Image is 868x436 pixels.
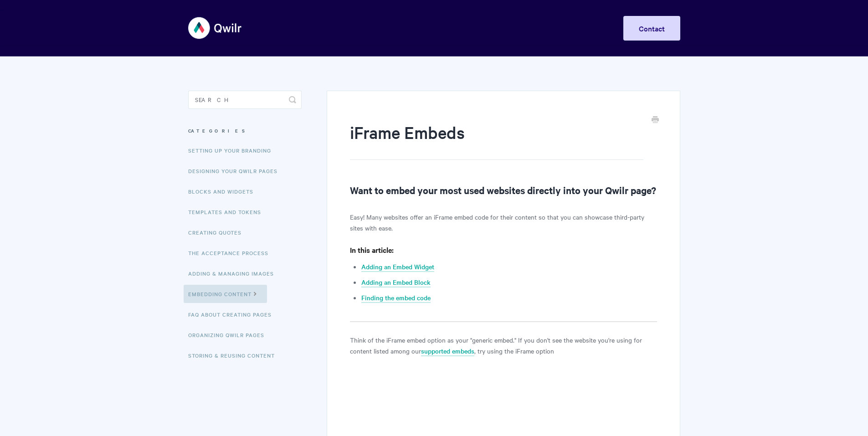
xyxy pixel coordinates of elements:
a: Print this Article [652,115,659,125]
a: Storing & Reusing Content [188,346,282,364]
a: Templates and Tokens [188,203,268,221]
h3: Categories [188,123,302,139]
a: Designing Your Qwilr Pages [188,162,284,180]
input: Search [188,91,302,109]
a: FAQ About Creating Pages [188,305,278,323]
a: supported embeds [421,346,474,356]
h1: iFrame Embeds [350,121,643,160]
a: Contact [623,16,680,41]
p: Easy! Many websites offer an iFrame embed code for their content so that you can showcase third-p... [350,211,657,233]
a: Organizing Qwilr Pages [188,326,271,344]
p: Think of the iFrame embed option as your "generic embed." If you don't see the website you're usi... [350,334,657,356]
a: Setting up your Branding [188,141,278,159]
a: Blocks and Widgets [188,182,260,200]
strong: In this article: [350,245,394,255]
a: Embedding Content [184,285,267,303]
a: Adding & Managing Images [188,264,281,282]
img: Qwilr Help Center [188,11,242,45]
a: Finding the embed code [361,293,431,303]
a: Adding an Embed Block [361,277,431,287]
a: Creating Quotes [188,223,248,241]
a: Adding an Embed Widget [361,262,434,272]
a: The Acceptance Process [188,244,275,262]
h2: Want to embed your most used websites directly into your Qwilr page? [350,183,657,197]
